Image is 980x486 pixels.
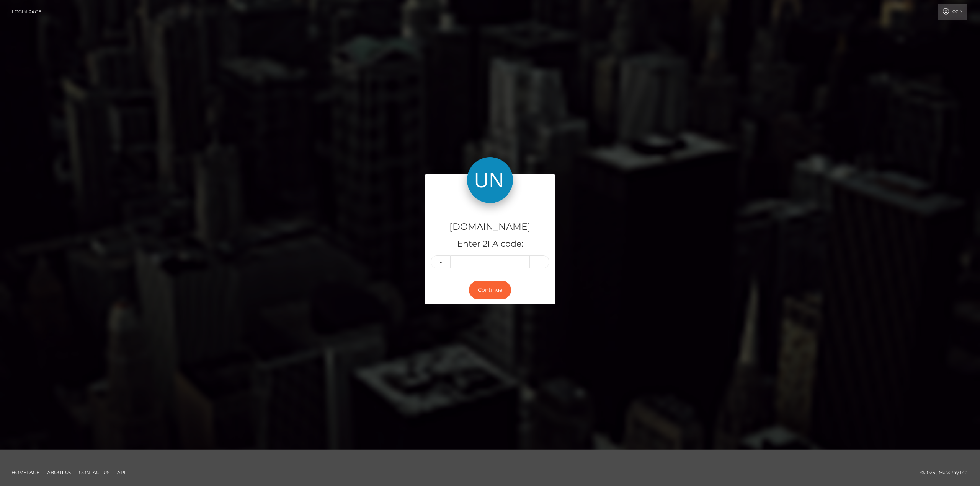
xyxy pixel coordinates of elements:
[431,238,549,250] h5: Enter 2FA code:
[467,157,513,203] img: Unlockt.me
[431,220,549,234] h4: [DOMAIN_NAME]
[469,281,511,299] button: Continue
[8,466,42,478] a: Homepage
[920,468,974,477] div: © 2025 , MassPay Inc.
[76,466,113,478] a: Contact Us
[12,4,41,20] a: Login Page
[44,466,74,478] a: About Us
[938,4,967,20] a: Login
[114,466,129,478] a: API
